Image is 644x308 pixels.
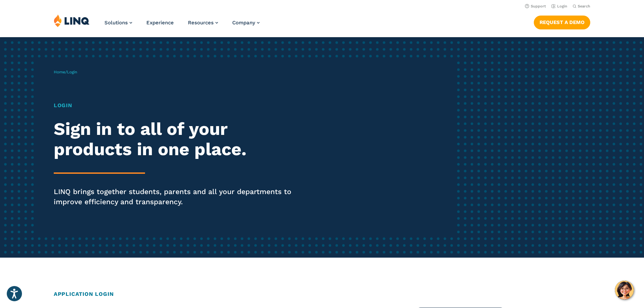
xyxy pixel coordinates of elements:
[104,20,132,26] a: Solutions
[54,70,77,74] span: /
[615,281,634,300] button: Hello, have a question? Let’s chat.
[188,20,218,26] a: Resources
[578,4,590,8] span: Search
[525,4,546,8] a: Support
[104,14,260,37] nav: Primary Navigation
[54,119,302,160] h2: Sign in to all of your products in one place.
[573,4,590,9] button: Open Search Bar
[54,101,302,110] h1: Login
[232,20,255,26] span: Company
[54,290,590,298] h2: Application Login
[67,70,77,74] span: Login
[551,4,567,8] a: Login
[232,20,260,26] a: Company
[54,14,90,27] img: LINQ | K‑12 Software
[146,20,174,26] a: Experience
[54,70,65,74] a: Home
[104,20,128,26] span: Solutions
[54,187,302,207] p: LINQ brings together students, parents and all your departments to improve efficiency and transpa...
[534,16,590,29] a: Request a Demo
[188,20,214,26] span: Resources
[534,14,590,29] nav: Button Navigation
